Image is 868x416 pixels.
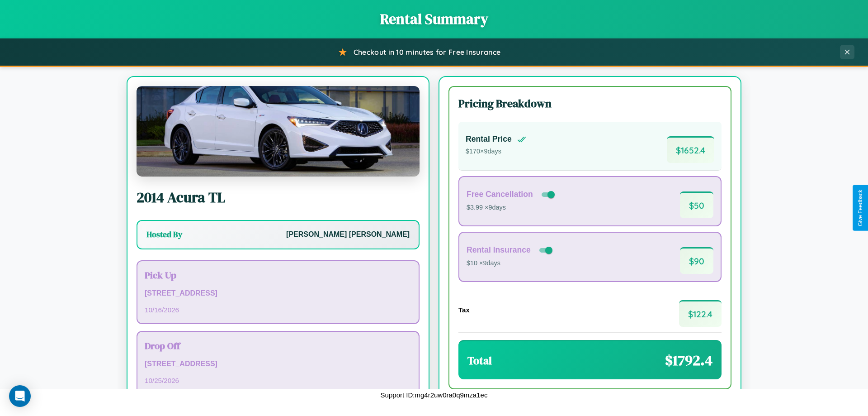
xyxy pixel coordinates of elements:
h3: Drop Off [145,339,411,352]
p: 10 / 16 / 2026 [145,304,411,316]
h4: Free Cancellation [467,190,533,199]
span: $ 1792.4 [665,350,712,370]
p: $3.99 × 9 days [467,202,557,214]
p: $ 170 × 9 days [466,146,526,158]
h3: Pick Up [145,268,411,282]
h4: Rental Price [466,134,512,144]
span: $ 90 [680,247,713,274]
p: [STREET_ADDRESS] [145,358,411,371]
p: 10 / 25 / 2026 [145,374,411,387]
span: $ 50 [680,191,713,218]
span: Checkout in 10 minutes for Free Insurance [354,48,500,57]
img: Acura TL [137,86,420,177]
p: [STREET_ADDRESS] [145,287,411,300]
h3: Pricing Breakdown [458,96,722,111]
span: $ 1652.4 [667,136,714,163]
span: $ 122.4 [679,300,722,327]
h3: Hosted By [146,229,182,240]
div: Open Intercom Messenger [9,385,31,407]
h4: Tax [458,306,470,314]
p: [PERSON_NAME] [PERSON_NAME] [286,228,410,241]
div: Give Feedback [857,190,863,226]
p: $10 × 9 days [467,258,554,269]
h2: 2014 Acura TL [137,187,420,207]
h3: Total [467,353,492,368]
h4: Rental Insurance [467,245,531,255]
h1: Rental Summary [9,9,859,29]
p: Support ID: mg4r2uw0ra0q9mza1ec [381,389,488,401]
